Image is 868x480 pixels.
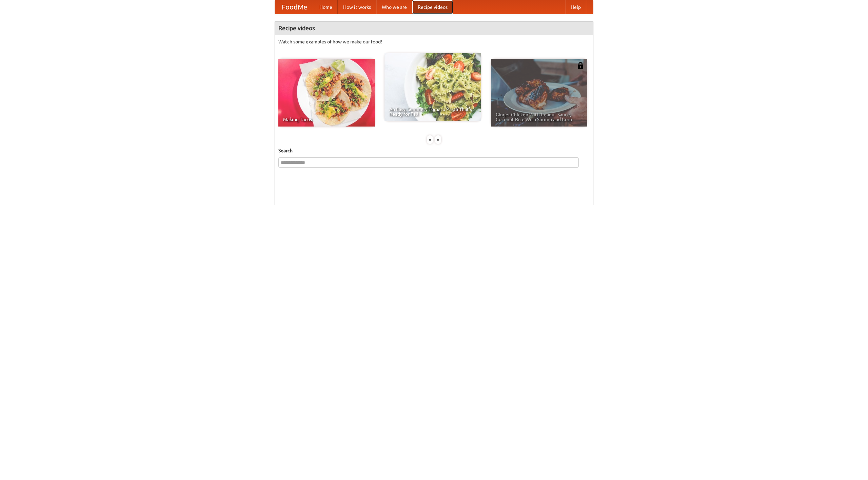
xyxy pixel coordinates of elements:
a: Help [565,0,586,14]
p: Watch some examples of how we make our food! [278,38,590,45]
span: Making Tacos [283,117,370,122]
a: Making Tacos [278,59,375,127]
a: Who we are [376,0,412,14]
a: Home [314,0,338,14]
span: An Easy, Summery Tomato Pasta That's Ready for Fall [389,107,476,116]
h5: Search [278,147,590,154]
a: How it works [338,0,376,14]
h4: Recipe videos [275,21,593,35]
a: Recipe videos [412,0,453,14]
div: » [435,135,441,144]
a: FoodMe [275,0,314,14]
div: « [427,135,433,144]
img: 483408.png [577,62,584,69]
a: An Easy, Summery Tomato Pasta That's Ready for Fall [384,53,481,121]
